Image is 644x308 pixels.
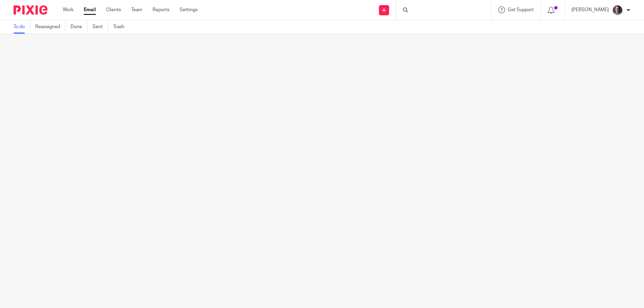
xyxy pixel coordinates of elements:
a: Settings [180,6,198,13]
span: Get Support [508,7,534,12]
a: Reports [153,6,169,13]
a: Sent [93,20,108,34]
a: Email [84,6,96,13]
p: [PERSON_NAME] [571,6,609,13]
a: Clients [106,6,121,13]
a: Reassigned [35,20,65,34]
a: Work [63,6,74,13]
img: CP%20Headshot.jpeg [612,5,623,16]
a: To do [14,20,30,34]
a: Team [131,6,142,13]
a: Done [71,20,87,34]
img: Pixie [14,5,47,15]
a: Trash [113,20,129,34]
